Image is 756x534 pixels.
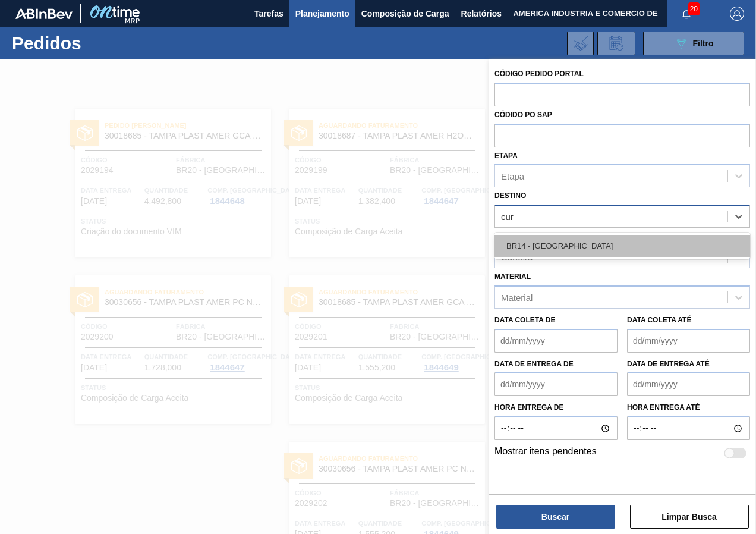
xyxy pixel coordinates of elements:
[361,7,449,21] span: Composição de Carga
[627,360,710,368] label: Data de Entrega até
[254,7,283,21] span: Tarefas
[627,329,750,353] input: dd/mm/yyyy
[494,360,574,368] label: Data de Entrega de
[688,2,700,15] span: 20
[494,70,584,78] label: Código Pedido Portal
[494,235,750,257] div: BR14 - [GEOGRAPHIC_DATA]
[693,39,714,48] span: Filtro
[627,316,691,324] label: Data coleta até
[627,372,750,396] input: dd/mm/yyyy
[15,8,73,19] img: TNhmsLtSVTkK8tSr43FrP2fwEKptu5GPRR3wAAAABJRU5ErkJggg==
[295,7,349,21] span: Planejamento
[730,7,744,21] img: Logout
[494,232,531,240] label: Carteira
[461,7,502,21] span: Relatórios
[667,5,705,22] button: Notificações
[643,32,744,55] button: Filtro
[494,372,618,396] input: dd/mm/yyyy
[494,399,618,416] label: Hora entrega de
[597,32,635,55] div: Solicitação de Revisão de Pedidos
[494,329,618,353] input: dd/mm/yyyy
[494,152,518,160] label: Etapa
[12,36,176,50] h1: Pedidos
[494,111,552,119] label: Códido PO SAP
[567,32,594,55] div: Importar Negociações dos Pedidos
[494,316,555,324] label: Data coleta de
[494,191,526,200] label: Destino
[501,292,533,302] div: Material
[627,399,750,416] label: Hora entrega até
[501,171,524,181] div: Etapa
[494,272,531,281] label: Material
[494,446,597,460] label: Mostrar itens pendentes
